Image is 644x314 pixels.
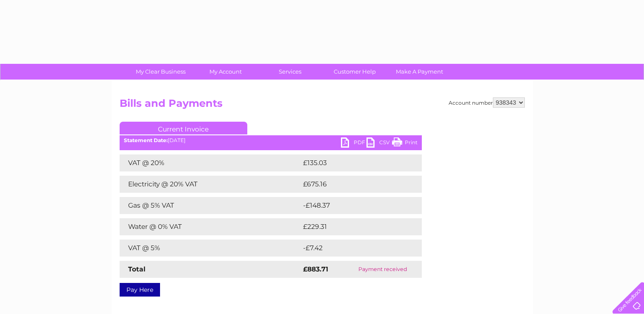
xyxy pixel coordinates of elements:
td: £675.16 [301,176,406,193]
td: VAT @ 20% [120,154,301,171]
td: -£148.37 [301,197,407,214]
a: Services [255,64,325,80]
td: Gas @ 5% VAT [120,197,301,214]
strong: £883.71 [303,265,328,273]
a: Make A Payment [384,64,455,80]
td: £135.03 [301,154,406,171]
a: CSV [366,137,392,150]
td: Water @ 0% VAT [120,218,301,235]
a: My Clear Business [126,64,196,80]
strong: Total [128,265,146,273]
a: My Account [190,64,260,80]
a: Print [392,137,418,150]
div: Account number [449,97,525,108]
a: Current Invoice [120,122,247,134]
a: PDF [341,137,366,150]
td: VAT @ 5% [120,240,301,257]
a: Pay Here [120,283,160,297]
b: Statement Date: [124,137,168,143]
td: Electricity @ 20% VAT [120,176,301,193]
h2: Bills and Payments [120,97,525,114]
td: -£7.42 [301,240,404,257]
div: [DATE] [120,137,422,143]
td: Payment received [344,261,421,278]
a: Customer Help [320,64,390,80]
td: £229.31 [301,218,406,235]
